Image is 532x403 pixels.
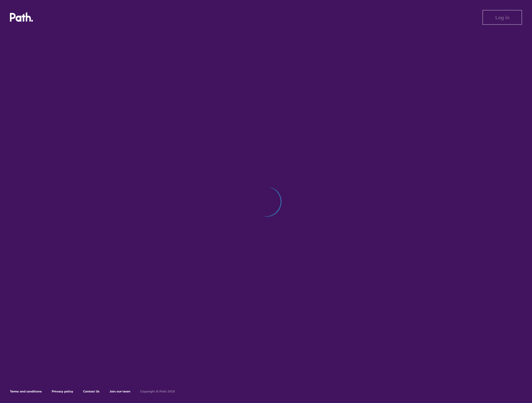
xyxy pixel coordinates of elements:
[482,10,522,25] button: Log in
[10,389,42,393] a: Terms and conditions
[140,390,175,393] h6: Copyright © Path 2018
[83,389,100,393] a: Contact Us
[52,389,73,393] a: Privacy policy
[495,15,509,20] span: Log in
[110,389,130,393] a: Join our team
